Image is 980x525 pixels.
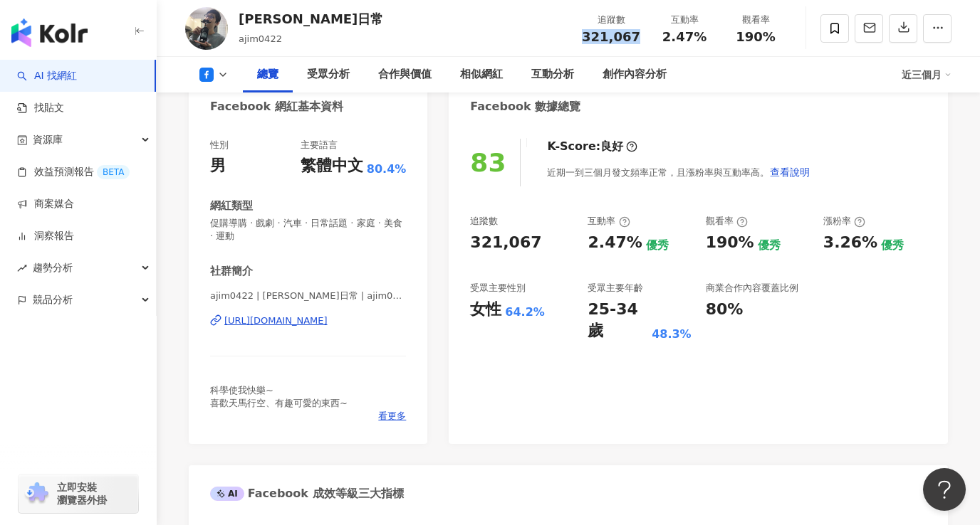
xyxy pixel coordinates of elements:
div: 受眾分析 [307,66,350,83]
div: 83 [470,148,506,177]
a: 洞察報告 [17,229,74,243]
img: logo [11,18,88,47]
div: 繁體中文 [301,155,363,177]
button: 查看說明 [769,158,810,186]
div: 優秀 [758,238,781,253]
div: 48.3% [652,327,692,342]
div: K-Score : [547,139,637,154]
div: 女性 [470,299,501,321]
div: 追蹤數 [582,13,640,27]
div: 追蹤數 [470,215,498,228]
div: 近三個月 [902,63,952,86]
div: 25-34 歲 [588,299,648,343]
div: 互動率 [588,215,630,228]
div: [PERSON_NAME]日常 [239,10,383,28]
div: 190% [706,232,754,254]
a: 找貼文 [17,101,64,115]
div: AI [210,487,244,501]
a: searchAI 找網紅 [17,69,77,83]
div: Facebook 網紅基本資料 [210,99,343,115]
span: 趨勢分析 [33,252,73,284]
div: [URL][DOMAIN_NAME] [224,314,328,327]
div: 優秀 [881,238,904,253]
span: 2.47% [662,30,707,44]
span: 科學使我快樂~ 喜歡天馬行空、有趣可愛的東西~ [210,385,348,408]
span: 立即安裝 瀏覽器外掛 [57,481,107,507]
div: 321,067 [470,232,541,254]
div: 社群簡介 [210,264,253,279]
div: 主要語言 [301,139,338,152]
div: 受眾主要年齡 [588,282,643,295]
div: 男 [210,155,226,177]
a: chrome extension立即安裝 瀏覽器外掛 [19,474,138,513]
div: 受眾主要性別 [470,282,526,295]
a: 效益預測報告BETA [17,165,130,179]
span: 促購導購 · 戲劇 · 汽車 · 日常話題 · 家庭 · 美食 · 運動 [210,217,406,243]
div: 64.2% [505,304,545,320]
div: 2.47% [588,232,642,254]
div: 良好 [600,139,623,154]
span: rise [17,263,27,273]
div: 互動分析 [531,66,574,83]
div: 3.26% [823,232,877,254]
div: 優秀 [646,238,669,253]
div: 商業合作內容覆蓋比例 [706,282,798,295]
span: 321,067 [582,29,640,44]
img: chrome extension [23,482,51,505]
div: 漲粉率 [823,215,865,228]
div: 相似網紅 [460,66,503,83]
div: 合作與價值 [378,66,432,83]
span: 看更多 [378,410,406,423]
div: 創作內容分析 [603,66,667,83]
span: ajim0422 | [PERSON_NAME]日常 | ajim0422 [210,290,406,302]
span: 80.4% [367,161,407,177]
span: 190% [736,30,776,44]
a: [URL][DOMAIN_NAME] [210,314,406,327]
div: Facebook 數據總覽 [470,99,580,115]
div: 80% [706,299,744,321]
a: 商案媒合 [17,197,74,211]
div: 觀看率 [706,215,748,228]
span: 資源庫 [33,124,63,156]
div: 總覽 [257,66,278,83]
div: 網紅類型 [210,198,253,213]
img: KOL Avatar [185,7,228,50]
span: 查看說明 [770,166,810,178]
div: 近期一到三個月發文頻率正常，且漲粉率與互動率高。 [547,158,810,186]
div: Facebook 成效等級三大指標 [210,486,404,502]
iframe: Help Scout Beacon - Open [923,468,966,511]
div: 性別 [210,139,229,152]
span: 競品分析 [33,284,73,316]
div: 觀看率 [729,13,783,27]
span: ajim0422 [239,33,282,44]
div: 互動率 [657,13,711,27]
